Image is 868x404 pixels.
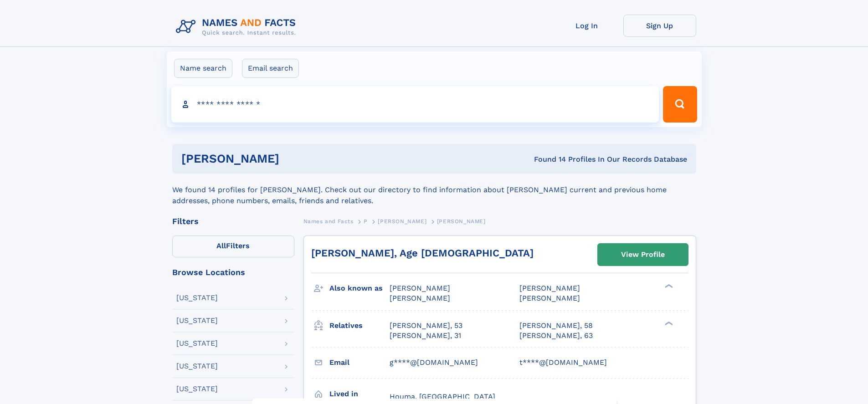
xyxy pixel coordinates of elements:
[406,154,687,164] div: Found 14 Profiles In Our Records Database
[172,268,294,276] div: Browse Locations
[519,331,593,341] a: [PERSON_NAME], 63
[176,363,218,370] div: [US_STATE]
[519,321,593,331] a: [PERSON_NAME], 58
[519,294,580,302] span: [PERSON_NAME]
[176,294,218,302] div: [US_STATE]
[172,235,294,257] label: Filters
[390,284,450,292] span: [PERSON_NAME]
[171,86,659,123] input: search input
[623,15,696,37] a: Sign Up
[172,217,294,225] div: Filters
[329,386,390,402] h3: Lived in
[242,59,299,78] label: Email search
[378,218,426,225] span: [PERSON_NAME]
[176,385,218,393] div: [US_STATE]
[329,281,390,296] h3: Also known as
[390,331,461,341] a: [PERSON_NAME], 31
[176,340,218,347] div: [US_STATE]
[216,241,226,250] span: All
[181,153,407,164] h1: [PERSON_NAME]
[390,294,450,302] span: [PERSON_NAME]
[390,392,495,401] span: Houma, [GEOGRAPHIC_DATA]
[663,283,673,289] div: ❯
[364,218,368,225] span: P
[621,244,665,265] div: View Profile
[598,244,688,266] a: View Profile
[364,215,368,227] a: P
[311,247,534,259] a: [PERSON_NAME], Age [DEMOGRAPHIC_DATA]
[437,218,486,225] span: [PERSON_NAME]
[329,355,390,370] h3: Email
[329,318,390,333] h3: Relatives
[172,15,303,39] img: Logo Names and Facts
[378,215,426,227] a: [PERSON_NAME]
[390,321,462,331] a: [PERSON_NAME], 53
[174,59,232,78] label: Name search
[172,174,696,206] div: We found 14 profiles for [PERSON_NAME]. Check out our directory to find information about [PERSON...
[550,15,623,37] a: Log In
[663,86,697,123] button: Search Button
[176,317,218,324] div: [US_STATE]
[303,215,354,227] a: Names and Facts
[663,320,673,326] div: ❯
[519,284,580,292] span: [PERSON_NAME]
